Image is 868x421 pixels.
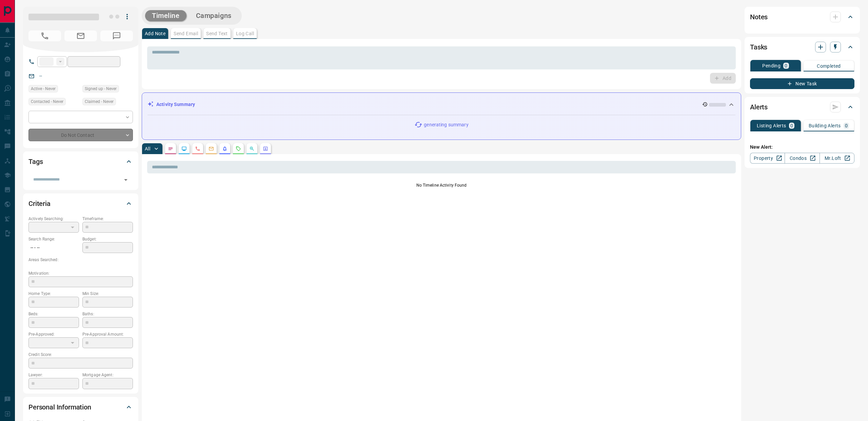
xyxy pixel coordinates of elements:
[28,372,79,378] p: Lawyer:
[809,123,841,128] p: Building Alerts
[156,101,195,108] p: Activity Summary
[236,146,241,151] svg: Requests
[424,121,468,128] p: generating summary
[750,12,768,22] h2: Notes
[28,153,133,170] div: Tags
[785,153,820,164] a: Condos
[28,270,133,276] p: Motivation:
[762,63,781,68] p: Pending
[817,64,841,68] p: Completed
[28,129,133,141] div: Do Not Contact
[82,331,133,337] p: Pre-Approval Amount:
[85,98,114,105] span: Claimed - Never
[28,291,79,297] p: Home Type:
[82,291,133,297] p: Min Size:
[785,63,787,68] p: 0
[757,123,786,128] p: Listing Alerts
[195,146,200,151] svg: Calls
[168,146,173,151] svg: Notes
[750,78,854,89] button: New Task
[39,73,42,79] a: --
[222,146,228,151] svg: Listing Alerts
[189,10,238,21] button: Campaigns
[28,236,79,242] p: Search Range:
[145,10,186,21] button: Timeline
[28,156,43,167] h2: Tags
[145,146,150,151] p: All
[147,98,735,111] div: Activity Summary
[145,31,165,36] p: Add Note
[28,399,133,415] div: Personal Information
[263,146,268,151] svg: Agent Actions
[750,153,785,164] a: Property
[28,216,79,222] p: Actively Searching:
[82,372,133,378] p: Mortgage Agent:
[121,175,131,185] button: Open
[790,123,793,128] p: 0
[82,236,133,242] p: Budget:
[750,9,854,25] div: Notes
[820,153,854,164] a: Mr.Loft
[28,30,61,41] span: No Number
[85,85,117,92] span: Signed up - Never
[750,99,854,115] div: Alerts
[147,182,736,188] p: No Timeline Activity Found
[750,39,854,55] div: Tasks
[28,331,79,337] p: Pre-Approved:
[209,146,214,151] svg: Emails
[82,216,133,222] p: Timeframe:
[28,198,51,209] h2: Criteria
[28,352,133,358] p: Credit Score:
[750,144,854,151] p: New Alert:
[31,85,56,92] span: Active - Never
[82,311,133,317] p: Baths:
[28,195,133,212] div: Criteria
[28,311,79,317] p: Beds:
[28,257,133,263] p: Areas Searched:
[28,402,91,413] h2: Personal Information
[64,30,97,41] span: No Email
[845,123,848,128] p: 0
[100,30,133,41] span: No Number
[181,146,187,151] svg: Lead Browsing Activity
[28,242,79,253] p: -- - --
[750,42,767,52] h2: Tasks
[750,102,768,112] h2: Alerts
[249,146,255,151] svg: Opportunities
[31,98,63,105] span: Contacted - Never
